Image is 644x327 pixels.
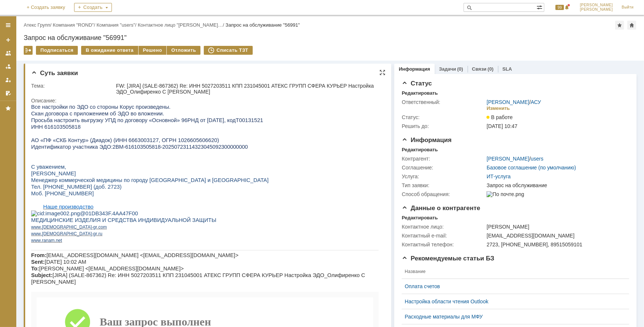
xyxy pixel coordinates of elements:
[62,121,66,126] span: gr
[2,87,14,99] a: Мои согласования
[138,22,223,28] a: Контактное лицо "[PERSON_NAME]…
[96,22,137,28] div: /
[10,134,11,139] span: .
[399,66,430,72] a: Информация
[9,4,15,10] a: Перейти на домашнюю страницу
[2,34,14,46] a: Создать заявку
[402,264,623,279] th: Название
[121,14,193,20] span: Основной» 96РНД от [DATE]
[487,224,625,230] div: [PERSON_NAME]
[439,66,456,72] a: Задачи
[10,128,11,133] span: .
[472,66,487,72] a: Связи
[20,253,217,274] span: Нам важно знать ваше мнение, Пожалуйста, оцените нашу работу, мы хотим стать лучше и полезнее для...
[379,70,385,75] div: На всю страницу
[402,90,438,96] div: Редактировать
[12,100,63,106] span: Наше производство
[12,100,63,106] a: Наше производство
[405,283,620,289] a: Оплата счетов
[402,255,494,262] span: Рекомендуемые статьи БЗ
[66,121,67,126] span: .
[96,22,135,28] a: Компания "users"
[2,74,14,86] a: Мои заявки
[193,14,205,20] span: , код
[487,191,524,197] img: По почте.png
[402,123,485,129] div: Решить до:
[402,136,451,144] span: Информация
[402,173,485,179] div: Услуга:
[487,173,511,179] a: ИТ-услуга
[226,22,300,28] div: Запрос на обслуживание "56991"
[531,99,541,105] a: АСУ
[31,98,382,104] div: Описание:
[80,3,118,12] div: Создать
[25,134,31,139] span: net
[402,233,485,239] div: Контактный e-mail:
[23,134,24,139] span: .
[11,128,60,133] span: [DEMOGRAPHIC_DATA]
[487,156,543,162] div: /
[11,134,23,139] span: ranam
[402,80,432,87] span: Статус
[31,83,114,89] div: Тема:
[487,99,529,105] a: [PERSON_NAME]
[615,21,624,30] div: Добавить в избранное
[24,34,637,41] div: Запрос на обслуживание "56991"
[67,121,76,126] span: com
[66,128,67,133] span: .
[502,66,512,72] a: SLA
[69,212,180,224] span: Ваш запрос выполнен
[405,299,620,304] a: Настройка области чтения Outlook
[488,66,494,72] div: (0)
[24,22,53,28] div: /
[62,128,66,133] span: gr
[402,224,485,230] div: Контактное лицо:
[402,99,485,105] div: Ответственный:
[82,40,217,46] span: 2BM-616103505818-20250723114323045092300000000
[138,22,226,28] div: /
[487,182,625,188] div: Запрос на обслуживание
[402,242,485,247] div: Контактный телефон:
[487,165,576,171] a: Базовое соглашение (по умолчанию)
[402,156,485,162] div: Контрагент:
[24,22,50,28] a: Атекс Групп
[35,299,84,308] span: SALE-867362
[487,242,625,247] div: 2723, [PHONE_NUMBER], 89515059101
[20,274,126,281] span: [DEMOGRAPHIC_DATA], что вы с нами!
[457,66,463,72] div: (0)
[31,70,78,77] span: Суть заявки
[580,7,613,12] span: [PERSON_NAME]
[487,233,625,239] div: [EMAIL_ADDRESS][DOMAIN_NAME]
[116,83,381,95] div: FW: [JIRA] (SALE-867362) Re: ИНН 5027203511 КПП 231045001 АТЕКС ГРУПП СФЕРА КУРЬЕР Настройка ЭДО_...
[402,191,485,197] div: Способ обращения:
[24,46,33,55] div: Работа с массовостью
[402,205,480,212] span: Данные о контрагенте
[140,267,192,274] a: поставить звёздочки
[537,3,544,10] span: Расширенный поиск
[555,5,564,10] span: 99
[402,182,485,188] div: Тип заявки:
[10,121,11,126] span: .
[67,128,72,133] span: ru
[487,114,512,120] span: В работе
[402,165,485,171] div: Соглашение:
[487,105,510,111] div: Изменить
[133,267,140,274] span: ➡️
[402,114,485,120] div: Статус:
[53,22,97,28] div: /
[487,156,529,162] a: [PERSON_NAME]
[61,128,62,133] span: -
[487,99,541,105] div: /
[487,123,517,129] span: [DATE] 10:47
[405,314,620,320] a: Расходные материалы для МФУ
[61,121,62,126] span: -
[11,121,60,126] span: [DEMOGRAPHIC_DATA]
[205,14,232,20] span: Т00131521
[35,293,73,299] span: Код вашего запроса
[33,205,59,232] img: Письмо
[580,3,613,7] span: [PERSON_NAME]
[53,22,94,28] a: Компания "ROND"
